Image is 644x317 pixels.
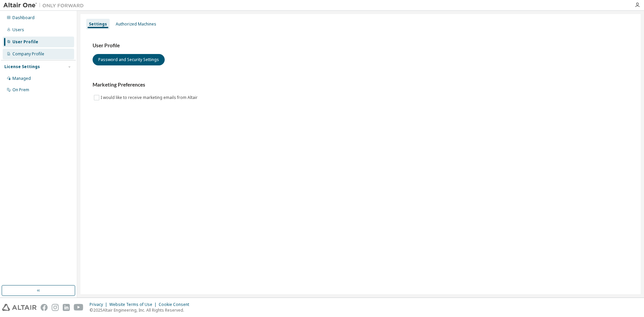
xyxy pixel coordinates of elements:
div: License Settings [4,64,40,69]
div: Managed [12,76,31,81]
div: Settings [89,21,107,27]
div: Company Profile [12,51,44,57]
img: facebook.svg [41,304,48,311]
div: Cookie Consent [159,302,193,307]
img: youtube.svg [74,304,84,311]
div: Authorized Machines [116,21,156,27]
h3: Marketing Preferences [93,82,629,88]
h3: User Profile [93,42,629,49]
img: altair_logo.svg [2,304,37,311]
div: Users [12,27,24,33]
div: Dashboard [12,15,35,20]
img: instagram.svg [52,304,59,311]
p: © 2025 Altair Engineering, Inc. All Rights Reserved. [90,307,193,313]
img: Altair One [3,2,87,9]
div: On Prem [12,87,29,93]
label: I would like to receive marketing emails from Altair [101,94,199,102]
button: Password and Security Settings [93,54,165,65]
img: linkedin.svg [63,304,70,311]
div: User Profile [12,39,38,45]
div: Privacy [90,302,109,307]
div: Website Terms of Use [109,302,159,307]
